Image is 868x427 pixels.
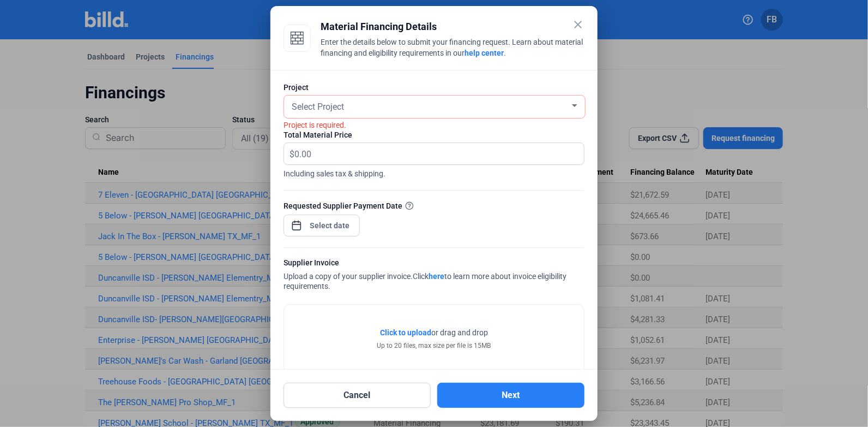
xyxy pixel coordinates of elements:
a: here [429,272,444,281]
span: Select Project [292,102,344,112]
div: Project [284,82,584,93]
button: Cancel [284,383,431,408]
i: Project is required. [284,121,346,129]
div: Enter the details below to submit your financing request. Learn about material financing and elig... [321,37,584,61]
span: or drag and drop [431,327,488,338]
div: Material Financing Details [321,19,584,34]
span: $ [284,143,294,161]
span: Including sales tax & shipping. [284,165,584,179]
div: Up to 20 files, max size per file is 15MB [377,341,491,351]
div: Requested Supplier Payment Date [284,200,584,211]
mat-icon: close [571,18,584,31]
div: Supplier Invoice [284,257,584,271]
button: Open calendar [291,215,302,226]
a: help center [465,49,504,57]
div: Total Material Price [284,129,584,140]
span: Click to upload [380,328,431,337]
input: Select date [306,219,353,232]
span: Click to learn more about invoice eligibility requirements. [284,272,566,290]
span: . [504,49,506,57]
input: 0.00 [294,143,571,164]
button: Next [437,383,584,408]
div: Upload a copy of your supplier invoice. [284,257,584,293]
